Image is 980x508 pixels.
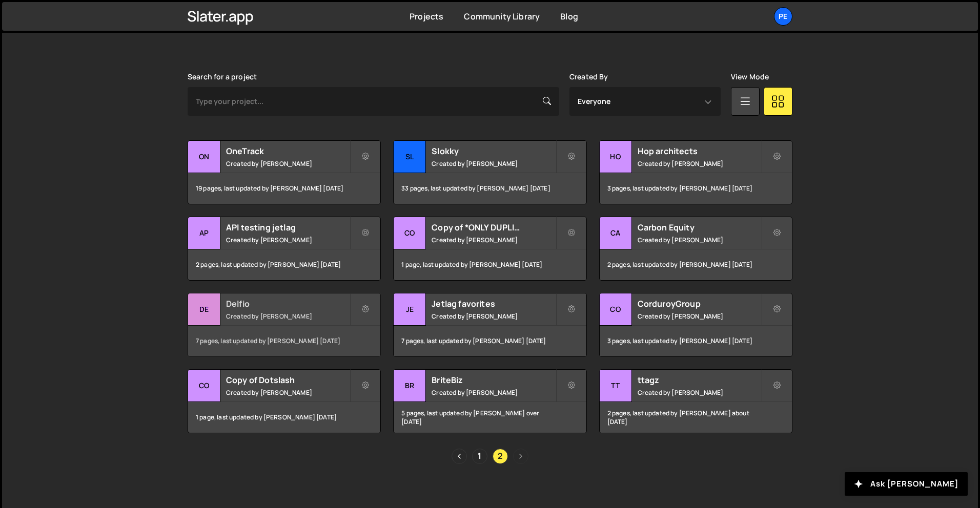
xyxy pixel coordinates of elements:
h2: BriteBiz [432,374,555,386]
div: 33 pages, last updated by [PERSON_NAME] [DATE] [394,173,586,204]
h2: Carbon Equity [638,222,761,233]
div: 7 pages, last updated by [PERSON_NAME] [DATE] [394,326,586,356]
a: AP API testing jetlag Created by [PERSON_NAME] 2 pages, last updated by [PERSON_NAME] [DATE] [188,217,381,281]
div: 7 pages, last updated by [PERSON_NAME] [DATE] [188,326,380,356]
label: Search for a project [188,73,257,81]
div: 3 pages, last updated by [PERSON_NAME] [DATE] [600,173,792,204]
div: De [188,293,220,326]
div: Co [394,217,426,249]
a: Sl Slokky Created by [PERSON_NAME] 33 pages, last updated by [PERSON_NAME] [DATE] [393,140,586,204]
div: tt [600,370,632,402]
div: 1 page, last updated by [PERSON_NAME] [DATE] [394,249,586,280]
div: Co [600,293,632,326]
a: Co Copy of *ONLY DUPLICATE* Perspective Client First V2.1 Created by [PERSON_NAME] 1 page, last u... [393,217,586,281]
h2: Copy of Dotslash [226,374,350,386]
a: Co CorduroyGroup Created by [PERSON_NAME] 3 pages, last updated by [PERSON_NAME] [DATE] [599,293,792,357]
label: Created By [569,73,608,81]
div: 1 page, last updated by [PERSON_NAME] [DATE] [188,402,380,433]
h2: OneTrack [226,145,350,157]
button: Ask [PERSON_NAME] [845,472,968,496]
small: Created by [PERSON_NAME] [638,236,761,244]
div: Co [188,370,220,402]
div: Sl [394,141,426,173]
a: De Delfio Created by [PERSON_NAME] 7 pages, last updated by [PERSON_NAME] [DATE] [188,293,381,357]
div: Je [394,293,426,326]
h2: ttagz [638,374,761,386]
small: Created by [PERSON_NAME] [226,236,350,244]
a: Blog [560,11,578,22]
small: Created by [PERSON_NAME] [432,159,555,168]
div: 2 pages, last updated by [PERSON_NAME] [DATE] [188,249,380,280]
h2: API testing jetlag [226,222,350,233]
div: 2 pages, last updated by [PERSON_NAME] [DATE] [600,249,792,280]
small: Created by [PERSON_NAME] [638,388,761,397]
div: Ho [600,141,632,173]
small: Created by [PERSON_NAME] [226,312,350,321]
small: Created by [PERSON_NAME] [638,312,761,321]
input: Type your project... [188,87,559,116]
div: 3 pages, last updated by [PERSON_NAME] [DATE] [600,326,792,356]
small: Created by [PERSON_NAME] [226,159,350,168]
h2: Copy of *ONLY DUPLICATE* Perspective Client First V2.1 [432,222,555,233]
div: Br [394,370,426,402]
div: Ca [600,217,632,249]
small: Created by [PERSON_NAME] [638,159,761,168]
small: Created by [PERSON_NAME] [432,236,555,244]
a: Previous page [452,449,467,464]
a: Projects [410,11,443,22]
a: On OneTrack Created by [PERSON_NAME] 19 pages, last updated by [PERSON_NAME] [DATE] [188,140,381,204]
a: Br BriteBiz Created by [PERSON_NAME] 5 pages, last updated by [PERSON_NAME] over [DATE] [393,369,586,433]
small: Created by [PERSON_NAME] [226,388,350,397]
a: Ho Hop architects Created by [PERSON_NAME] 3 pages, last updated by [PERSON_NAME] [DATE] [599,140,792,204]
h2: Delfio [226,298,350,309]
div: Pagination [188,449,792,464]
div: On [188,141,220,173]
div: 5 pages, last updated by [PERSON_NAME] over [DATE] [394,402,586,433]
h2: Slokky [432,145,555,157]
h2: CorduroyGroup [638,298,761,309]
small: Created by [PERSON_NAME] [432,312,555,321]
div: 2 pages, last updated by [PERSON_NAME] about [DATE] [600,402,792,433]
a: tt ttagz Created by [PERSON_NAME] 2 pages, last updated by [PERSON_NAME] about [DATE] [599,369,792,433]
div: AP [188,217,220,249]
a: Co Copy of Dotslash Created by [PERSON_NAME] 1 page, last updated by [PERSON_NAME] [DATE] [188,369,381,433]
h2: Jetlag favorites [432,298,555,309]
div: 19 pages, last updated by [PERSON_NAME] [DATE] [188,173,380,204]
a: Pe [774,7,792,26]
a: Community Library [464,11,540,22]
label: View Mode [731,73,769,81]
h2: Hop architects [638,145,761,157]
a: Page 1 [472,449,487,464]
a: Ca Carbon Equity Created by [PERSON_NAME] 2 pages, last updated by [PERSON_NAME] [DATE] [599,217,792,281]
small: Created by [PERSON_NAME] [432,388,555,397]
a: Je Jetlag favorites Created by [PERSON_NAME] 7 pages, last updated by [PERSON_NAME] [DATE] [393,293,586,357]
